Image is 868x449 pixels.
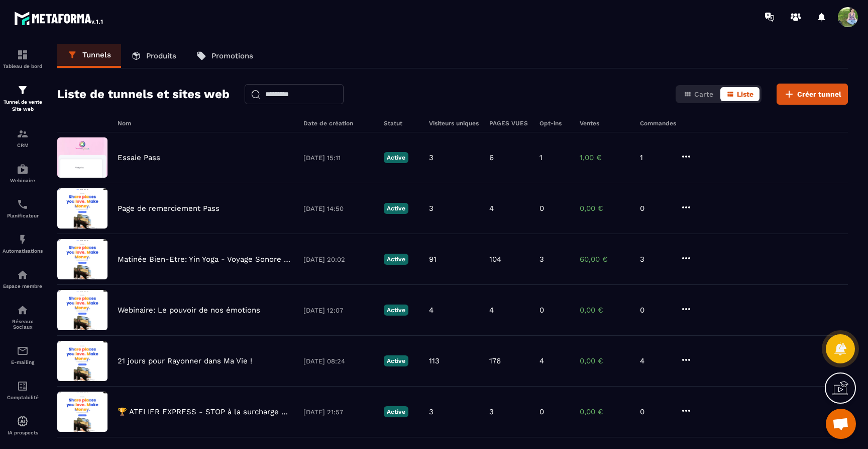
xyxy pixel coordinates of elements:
p: Webinaire: Le pouvoir de nos émotions [118,306,260,315]
p: [DATE] 12:07 [303,307,374,314]
p: Essaie Pass [118,153,160,162]
p: 4 [489,204,494,213]
p: [DATE] 21:57 [303,408,374,416]
h6: Visiteurs uniques [429,120,479,127]
p: Tunnel de vente Site web [3,99,43,113]
p: 176 [489,356,501,365]
p: 3 [640,255,670,264]
p: 1,00 € [580,153,630,162]
p: Produits [146,51,176,60]
p: Active [384,203,408,214]
img: accountant [17,380,29,392]
h6: PAGES VUES [489,120,529,127]
p: 0 [539,204,544,213]
img: image [57,392,107,432]
p: Webinaire [3,178,43,183]
h6: Nom [118,120,293,127]
p: Réseaux Sociaux [3,319,43,330]
button: Créer tunnel [777,84,848,105]
span: Créer tunnel [797,89,841,99]
a: formationformationTableau de bord [3,41,43,77]
img: scheduler [17,198,29,210]
a: social-networksocial-networkRéseaux Sociaux [3,296,43,337]
p: Active [384,254,408,265]
img: logo [14,9,104,27]
h6: Ventes [580,120,630,127]
p: 3 [429,407,433,416]
p: 0 [640,204,670,213]
a: automationsautomationsEspace membre [3,261,43,296]
p: CRM [3,142,43,148]
img: formation [17,84,29,96]
p: 0 [539,306,544,315]
a: Tunnels [57,44,121,68]
p: 6 [489,153,494,162]
span: Carte [694,90,713,98]
p: Active [384,305,408,316]
h2: Liste de tunnels et sites web [57,84,230,104]
p: Tunnels [82,50,111,59]
p: 0 [640,407,670,416]
h6: Date de création [303,120,374,127]
img: image [57,341,107,381]
img: formation [17,128,29,140]
a: schedulerschedulerPlanificateur [3,191,43,226]
img: social-network [17,304,29,316]
img: automations [17,163,29,175]
p: 0,00 € [580,306,630,315]
img: image [57,290,107,330]
p: Active [384,355,408,366]
button: Carte [678,87,719,101]
p: [DATE] 20:02 [303,256,374,263]
p: 0 [640,306,670,315]
p: Page de remerciement Pass [118,204,220,213]
p: 60,00 € [580,255,630,264]
p: 91 [429,255,437,264]
a: formationformationCRM [3,120,43,156]
img: formation [17,49,29,61]
p: 104 [489,255,501,264]
p: [DATE] 14:50 [303,205,374,212]
button: Liste [720,87,759,101]
p: Automatisations [3,248,43,254]
p: 0,00 € [580,407,630,416]
img: automations [17,415,29,427]
a: automationsautomationsWebinaire [3,156,43,191]
p: 4 [539,356,544,365]
p: 3 [489,407,494,416]
p: Comptabilité [3,395,43,400]
p: E-mailing [3,359,43,365]
p: 0 [539,407,544,416]
p: 4 [640,356,670,365]
img: image [57,188,107,229]
p: Tableau de bord [3,63,43,69]
img: automations [17,269,29,281]
p: 3 [429,204,433,213]
p: Matinée Bien-Etre: Yin Yoga - Voyage Sonore - Méditation Spéciale Solstice d'été [118,255,293,264]
p: 0,00 € [580,356,630,365]
a: Promotions [186,44,263,68]
img: image [57,239,107,279]
p: 21 jours pour Rayonner dans Ma Vie ! [118,356,252,365]
p: 🏆 ATELIER EXPRESS - STOP à la surcharge mentale [118,407,293,416]
p: IA prospects [3,430,43,435]
h6: Opt-ins [539,120,570,127]
p: 0,00 € [580,204,630,213]
p: 3 [429,153,433,162]
a: accountantaccountantComptabilité [3,372,43,408]
img: email [17,345,29,357]
p: Espace membre [3,283,43,289]
p: Planificateur [3,213,43,218]
img: image [57,137,107,178]
p: 3 [539,255,544,264]
h6: Statut [384,120,419,127]
h6: Commandes [640,120,676,127]
p: Promotions [211,51,253,60]
a: Produits [121,44,186,68]
p: Active [384,152,408,163]
p: Active [384,406,408,417]
a: Ouvrir le chat [826,409,856,439]
p: 4 [489,306,494,315]
p: 1 [640,153,670,162]
a: automationsautomationsAutomatisations [3,226,43,261]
